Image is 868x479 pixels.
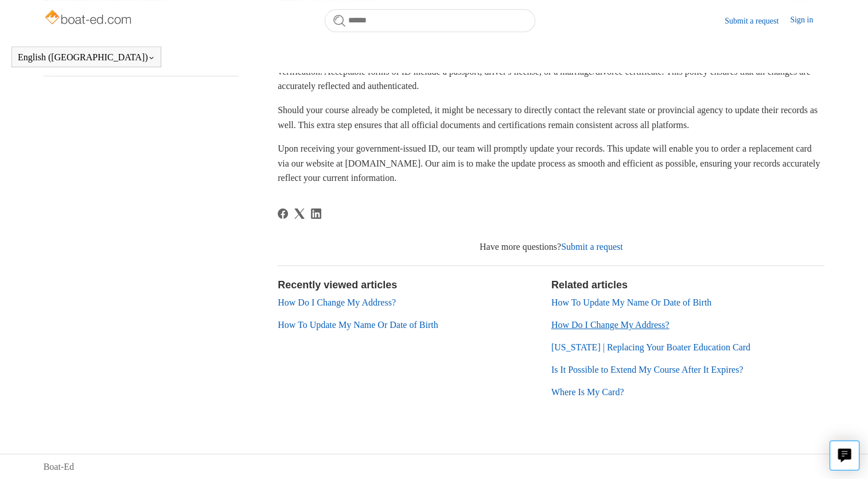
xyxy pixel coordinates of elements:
a: LinkedIn [311,208,321,219]
a: [US_STATE] | Replacing Your Boater Education Card [551,342,750,352]
a: Facebook [278,208,288,219]
a: How To Update My Name Or Date of Birth [551,298,711,307]
p: Upon receiving your government-issued ID, our team will promptly update your records. This update... [278,141,824,186]
a: X Corp [294,208,305,219]
img: Boat-Ed Help Center home page [44,7,135,30]
a: How To Update My Name Or Date of Birth [278,320,438,330]
svg: Share this page on X Corp [294,208,305,219]
div: Have more questions? [278,240,824,254]
button: English ([GEOGRAPHIC_DATA]) [18,52,155,63]
h2: Related articles [551,277,825,293]
a: Where Is My Card? [551,387,624,397]
svg: Share this page on Facebook [278,208,288,219]
a: How Do I Change My Address? [278,298,396,307]
a: Boat-Ed [44,460,74,474]
p: Should your course already be completed, it might be necessary to directly contact the relevant s... [278,103,824,132]
button: Live chat [830,441,859,470]
a: Sign in [790,14,824,28]
a: How Do I Change My Address? [551,320,670,330]
a: Is It Possible to Extend My Course After It Expires? [551,365,744,374]
a: Submit a request [725,15,790,27]
a: Submit a request [561,242,623,252]
input: Search [325,9,535,32]
h2: Recently viewed articles [278,277,540,293]
svg: Share this page on LinkedIn [311,208,321,219]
